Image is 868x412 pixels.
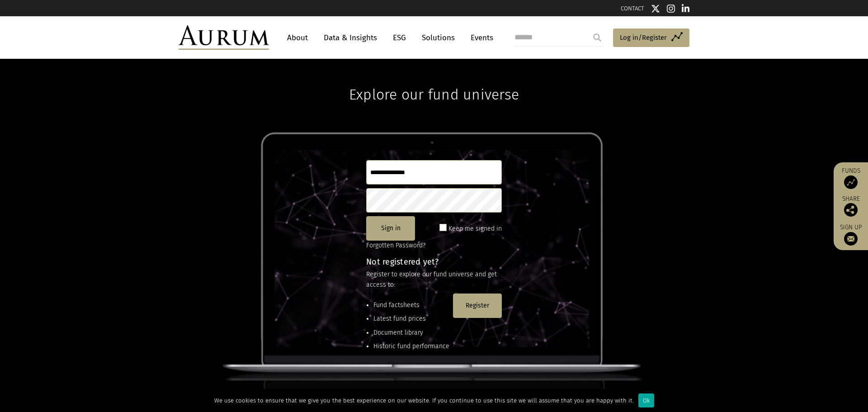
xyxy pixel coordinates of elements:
img: Aurum [179,25,269,50]
a: Forgotten Password? [366,242,425,249]
a: Funds [838,167,863,189]
a: Log in/Register [613,28,689,47]
button: Sign in [366,216,415,241]
label: Keep me signed in [448,223,502,234]
li: Historic fund performance [373,341,449,351]
p: Register to explore our fund universe and get access to: [366,270,502,290]
div: Share [838,196,863,217]
a: Sign up [838,223,863,246]
img: Linkedin icon [682,4,690,13]
img: Share this post [844,203,858,217]
button: Register [453,294,502,318]
li: Document library [373,328,449,338]
span: Log in/Register [620,32,667,43]
img: Sign up to our newsletter [844,232,858,246]
a: CONTACT [621,5,644,12]
h4: Not registered yet? [366,258,502,266]
a: Data & Insights [319,29,382,46]
img: Instagram icon [667,4,675,13]
h1: Explore our fund universe [349,59,519,103]
li: Fund factsheets [373,300,449,310]
li: Latest fund prices [373,314,449,324]
a: Events [466,29,493,46]
a: ESG [388,29,410,46]
input: Submit [588,28,606,47]
img: Access Funds [844,175,858,189]
a: Solutions [417,29,459,46]
div: Ok [638,393,654,407]
a: About [283,29,312,46]
img: Twitter icon [651,4,660,13]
